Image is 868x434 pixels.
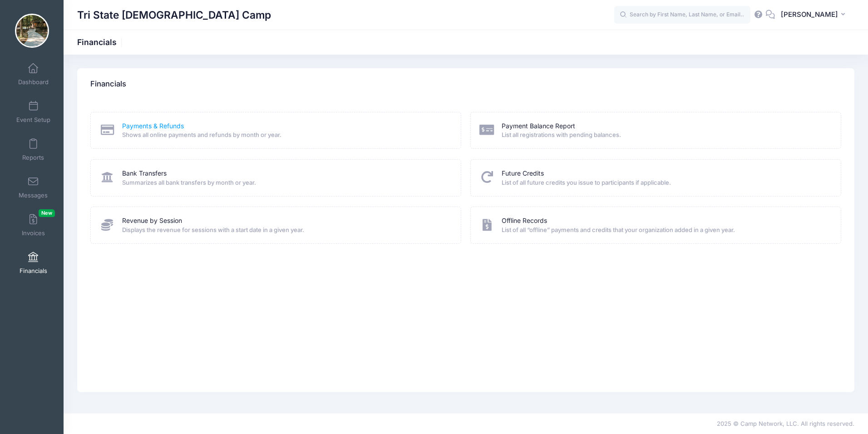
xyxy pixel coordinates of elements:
[122,226,449,235] span: Displays the revenue for sessions with a start date in a given year.
[122,216,182,226] a: Revenue by Session
[18,78,49,86] span: Dashboard
[12,209,55,241] a: InvoicesNew
[775,5,854,25] button: [PERSON_NAME]
[502,131,829,140] span: List all registrations with pending balances.
[19,192,48,199] span: Messages
[90,71,126,97] h4: Financials
[122,131,449,140] span: Shows all online payments and refunds by month or year.
[122,178,449,187] span: Summarizes all bank transfers by month or year.
[12,134,55,166] a: Reports
[502,121,575,131] a: Payment Balance Report
[12,96,55,128] a: Event Setup
[15,14,49,48] img: Tri State Christian Camp
[16,116,50,124] span: Event Setup
[717,420,854,427] span: 2025 © Camp Network, LLC. All rights reserved.
[77,37,124,47] h1: Financials
[22,154,44,161] span: Reports
[12,58,55,90] a: Dashboard
[39,209,55,217] span: New
[502,226,829,235] span: List of all “offline” payments and credits that your organization added in a given year.
[20,267,47,275] span: Financials
[502,216,547,226] a: Offline Records
[614,6,750,24] input: Search by First Name, Last Name, or Email...
[502,178,829,187] span: List of all future credits you issue to participants if applicable.
[502,169,544,178] a: Future Credits
[12,172,55,203] a: Messages
[22,229,45,237] span: Invoices
[12,247,55,279] a: Financials
[77,5,271,25] h1: Tri State [DEMOGRAPHIC_DATA] Camp
[122,121,184,131] a: Payments & Refunds
[781,10,838,20] span: [PERSON_NAME]
[122,169,167,178] a: Bank Transfers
